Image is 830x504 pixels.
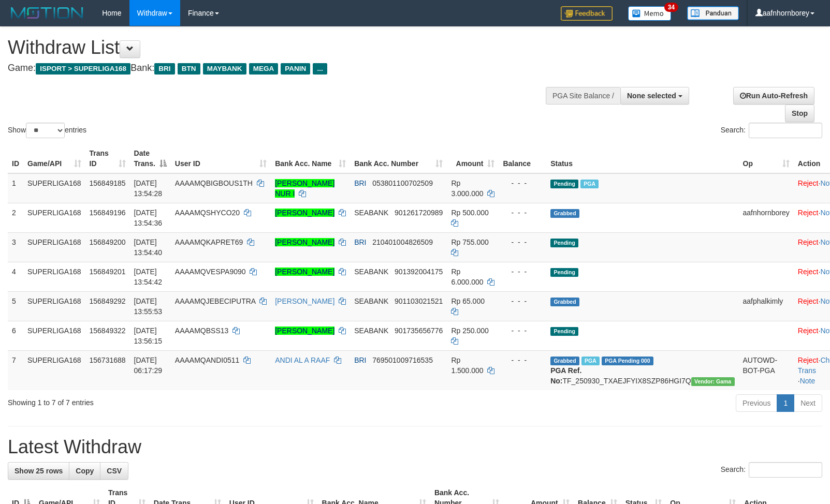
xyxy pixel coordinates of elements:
span: Pending [550,239,578,247]
span: MAYBANK [203,63,246,75]
span: AAAAMQJEBECIPUTRA [175,297,256,305]
label: Search: [721,123,822,138]
span: Rp 500.000 [451,209,488,217]
img: panduan.png [687,6,739,20]
span: 156849185 [90,179,126,187]
div: - - - [503,207,542,218]
a: Reject [798,356,819,364]
span: [DATE] 13:55:53 [134,297,163,316]
a: Reject [798,209,819,217]
td: 6 [8,321,23,350]
button: None selected [620,87,689,105]
a: Reject [798,327,819,335]
a: CSV [100,462,128,480]
th: Date Trans.: activate to sort column descending [130,144,171,173]
td: 5 [8,291,23,321]
span: Marked by aafromsomean [581,357,600,365]
td: 2 [8,203,23,232]
span: PANIN [281,63,310,75]
span: PGA Pending [602,357,653,365]
label: Show entries [8,123,86,138]
span: Grabbed [550,209,579,218]
span: AAAAMQBSS13 [175,327,229,335]
input: Search: [749,462,822,478]
span: 156849200 [90,238,126,246]
span: Copy 901735656776 to clipboard [395,327,443,335]
a: Reject [798,297,819,305]
td: SUPERLIGA168 [23,350,85,390]
span: AAAAMQBIGBOUS1TH [175,179,253,187]
span: Rp 6.000.000 [451,268,483,286]
a: Reject [798,268,819,276]
th: Game/API: activate to sort column ascending [23,144,85,173]
td: SUPERLIGA168 [23,291,85,321]
span: Copy 053801100702509 to clipboard [372,179,433,187]
span: Rp 250.000 [451,327,488,335]
th: Op: activate to sort column ascending [739,144,794,173]
td: aafphalkimly [739,291,794,321]
h1: Withdraw List [8,37,543,58]
a: Reject [798,179,819,187]
span: [DATE] 13:56:15 [134,327,163,345]
span: ... [313,63,327,75]
a: [PERSON_NAME] NUR I [275,179,334,198]
img: Feedback.jpg [561,6,613,21]
div: - - - [503,237,542,247]
a: [PERSON_NAME] [275,327,334,335]
a: Stop [785,105,814,122]
span: [DATE] 06:17:29 [134,356,163,375]
span: AAAAMQVESPA9090 [175,268,246,276]
span: BRI [354,179,366,187]
span: Copy 901261720989 to clipboard [395,209,443,217]
h4: Game: Bank: [8,63,543,73]
div: - - - [503,178,542,188]
a: [PERSON_NAME] [275,297,334,305]
a: 1 [777,394,794,412]
input: Search: [749,123,822,138]
td: 1 [8,173,23,203]
a: [PERSON_NAME] [275,238,334,246]
div: Showing 1 to 7 of 7 entries [8,393,338,408]
span: Rp 1.500.000 [451,356,483,375]
img: MOTION_logo.png [8,5,86,21]
span: Marked by aafsengchandara [580,180,599,188]
span: Vendor URL: https://trx31.1velocity.biz [691,377,735,386]
span: [DATE] 13:54:36 [134,209,163,227]
span: SEABANK [354,268,388,276]
th: Balance [499,144,546,173]
th: Amount: activate to sort column ascending [447,144,499,173]
span: AAAAMQSHYCO20 [175,209,240,217]
td: SUPERLIGA168 [23,262,85,291]
span: SEABANK [354,297,388,305]
span: Copy 769501009716535 to clipboard [372,356,433,364]
a: ANDI AL A RAAF [275,356,330,364]
span: ISPORT > SUPERLIGA168 [36,63,130,75]
a: Next [794,394,822,412]
span: Copy 901103021521 to clipboard [395,297,443,305]
span: Copy 210401004826509 to clipboard [372,238,433,246]
th: Trans ID: activate to sort column ascending [85,144,130,173]
span: MEGA [249,63,279,75]
a: Previous [736,394,777,412]
a: Show 25 rows [8,462,69,480]
div: - - - [503,325,542,336]
th: User ID: activate to sort column ascending [171,144,271,173]
span: BRI [154,63,174,75]
span: 156849201 [90,268,126,276]
span: CSV [107,467,122,475]
span: AAAAMQANDI0511 [175,356,240,364]
span: [DATE] 13:54:40 [134,238,163,257]
label: Search: [721,462,822,478]
td: SUPERLIGA168 [23,203,85,232]
span: Pending [550,180,578,188]
span: Show 25 rows [14,467,63,475]
div: - - - [503,296,542,306]
th: Bank Acc. Name: activate to sort column ascending [271,144,350,173]
h1: Latest Withdraw [8,437,822,457]
span: Grabbed [550,357,579,365]
span: Pending [550,327,578,336]
span: Pending [550,268,578,277]
span: 34 [664,3,678,12]
div: PGA Site Balance / [546,87,620,105]
img: Button%20Memo.svg [628,6,672,21]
